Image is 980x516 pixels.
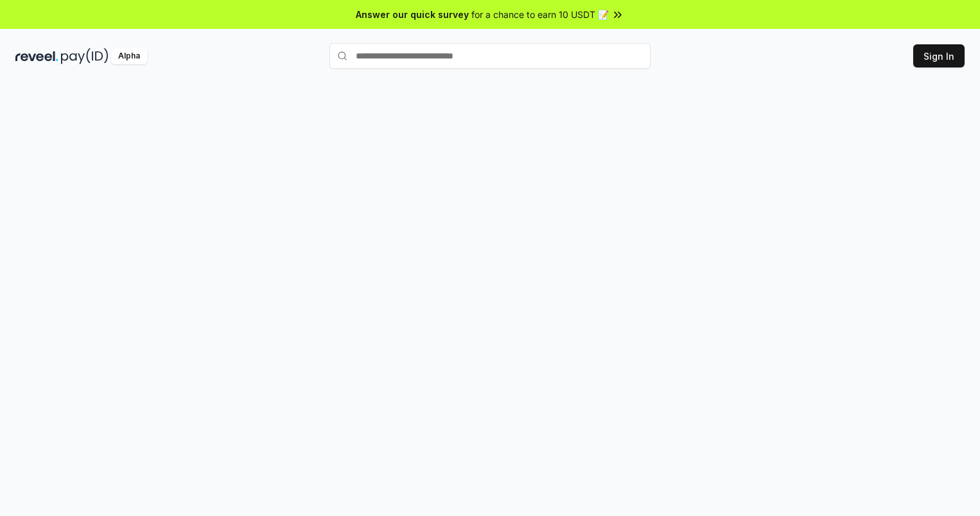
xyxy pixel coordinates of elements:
span: Answer our quick survey [356,8,469,21]
img: reveel_dark [15,48,58,64]
img: pay_id [61,48,109,64]
div: Alpha [111,48,147,64]
span: for a chance to earn 10 USDT 📝 [471,8,609,21]
button: Sign In [913,44,965,67]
